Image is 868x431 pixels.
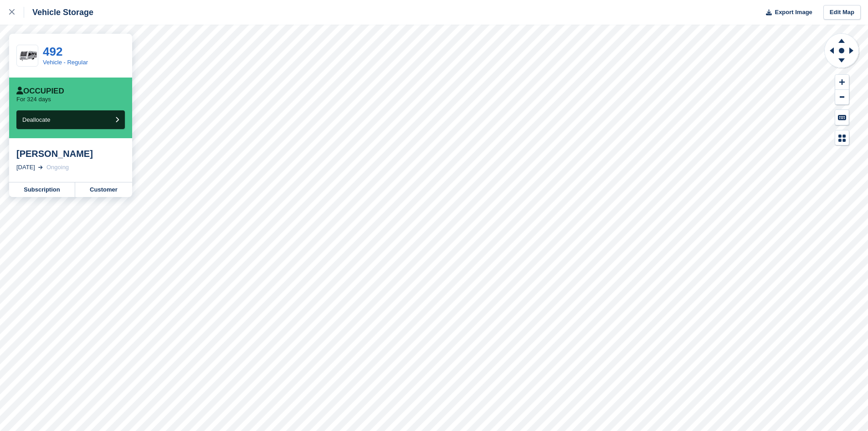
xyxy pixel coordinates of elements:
a: 492 [43,45,62,58]
span: Export Image [775,8,812,17]
img: download-removebg-preview.png [17,49,38,63]
button: Deallocate [16,110,125,129]
a: Subscription [9,182,75,197]
button: Keyboard Shortcuts [835,110,849,125]
div: Ongoing [46,163,69,172]
div: [DATE] [16,163,35,172]
p: For 324 days [16,96,51,103]
a: Edit Map [823,5,861,20]
div: Vehicle Storage [24,7,93,18]
button: Map Legend [835,130,849,145]
button: Zoom Out [835,90,849,105]
button: Zoom In [835,75,849,90]
div: Occupied [16,87,64,96]
a: Vehicle - Regular [43,59,88,66]
span: Deallocate [22,116,50,123]
div: [PERSON_NAME] [16,148,125,159]
button: Export Image [760,5,812,20]
a: Customer [75,182,132,197]
img: arrow-right-light-icn-cde0832a797a2874e46488d9cf13f60e5c3a73dbe684e267c42b8395dfbc2abf.svg [38,166,43,169]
